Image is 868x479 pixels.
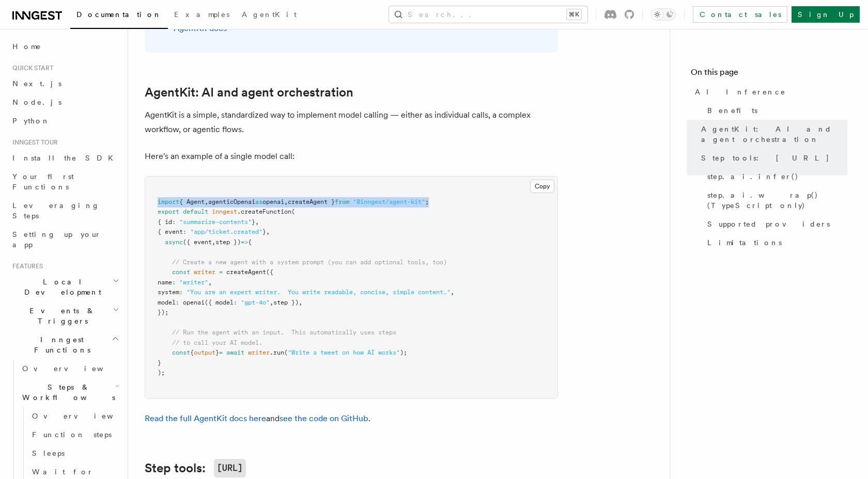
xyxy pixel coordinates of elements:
[237,208,291,215] span: .createFunction
[226,349,244,356] span: await
[8,93,121,111] a: Node.js
[335,198,349,205] span: from
[194,268,215,276] span: writer
[266,268,273,276] span: ({
[158,309,168,316] span: });
[8,273,121,301] button: Local Development
[8,64,53,72] span: Quick start
[270,299,273,306] span: ,
[266,228,270,235] span: ,
[158,198,179,205] span: import
[28,407,121,425] a: Overview
[280,413,368,423] a: see the code on GitHub
[8,74,121,93] a: Next.js
[530,180,554,193] button: Copy
[236,3,303,28] a: AgentKit
[703,101,847,120] a: Benefits
[284,198,288,205] span: ,
[12,41,41,52] span: Home
[248,349,270,356] span: writer
[707,105,757,116] span: Benefits
[8,306,113,326] span: Events & Triggers
[792,6,860,23] a: Sign Up
[12,201,100,220] span: Leveraging Steps
[697,149,847,167] a: Step tools: [URL]
[262,198,284,205] span: openai
[219,349,223,356] span: =
[168,3,236,28] a: Examples
[8,330,121,359] button: Inngest Functions
[8,138,58,147] span: Inngest tour
[252,218,255,226] span: }
[701,124,847,145] span: AgentKit: AI and agent orchestration
[22,364,129,373] span: Overview
[226,268,266,276] span: createAgent
[270,349,284,356] span: .run
[651,8,676,21] button: Toggle dark mode
[703,233,847,252] a: Limitations
[172,268,190,276] span: const
[691,83,847,101] a: AI Inference
[145,459,246,477] a: Step tools:[URL]
[172,218,176,226] span: :
[284,349,288,356] span: (
[262,228,266,235] span: }
[183,228,187,235] span: :
[28,444,121,462] a: Sleeps
[12,172,74,191] span: Your first Functions
[707,171,799,182] span: step.ai.infer()
[183,208,208,215] span: default
[8,262,43,270] span: Features
[215,349,219,356] span: }
[241,238,248,246] span: =>
[288,198,335,205] span: createAgent }
[12,79,61,88] span: Next.js
[158,299,176,306] span: model
[32,412,138,420] span: Overview
[172,349,190,356] span: const
[158,218,172,226] span: { id
[697,120,847,149] a: AgentKit: AI and agent orchestration
[212,238,215,246] span: ,
[215,238,241,246] span: step })
[241,299,270,306] span: "gpt-4o"
[255,198,262,205] span: as
[707,190,847,211] span: step.ai.wrap() (TypeScript only)
[32,449,65,457] span: Sleeps
[703,215,847,233] a: Supported providers
[242,10,297,19] span: AgentKit
[165,238,183,246] span: async
[8,149,121,167] a: Install the SDK
[701,153,830,163] span: Step tools: [URL]
[158,228,183,235] span: { event
[145,108,558,137] p: AgentKit is a simple, standardized way to implement model calling — either as individual calls, a...
[214,459,246,477] code: [URL]
[28,425,121,444] a: Function steps
[8,37,121,56] a: Home
[288,349,400,356] span: "Write a tweet on how AI works"
[158,289,179,296] span: system
[158,369,165,376] span: );
[208,279,212,286] span: ,
[172,279,176,286] span: :
[205,198,208,205] span: ,
[176,299,179,306] span: :
[703,167,847,186] a: step.ai.infer()
[353,198,425,205] span: "@inngest/agent-kit"
[179,289,183,296] span: :
[8,196,121,225] a: Leveraging Steps
[179,198,205,205] span: { Agent
[707,237,782,248] span: Limitations
[187,289,451,296] span: "You are an expert writer. You write readable, concise, simple content."
[76,10,162,19] span: Documentation
[299,299,302,306] span: ,
[12,154,119,162] span: Install the SDK
[8,334,112,355] span: Inngest Functions
[248,238,252,246] span: {
[145,85,353,100] a: AgentKit: AI and agent orchestration
[145,411,558,426] p: and .
[219,268,223,276] span: =
[205,299,234,306] span: ({ model
[12,98,61,106] span: Node.js
[8,277,113,297] span: Local Development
